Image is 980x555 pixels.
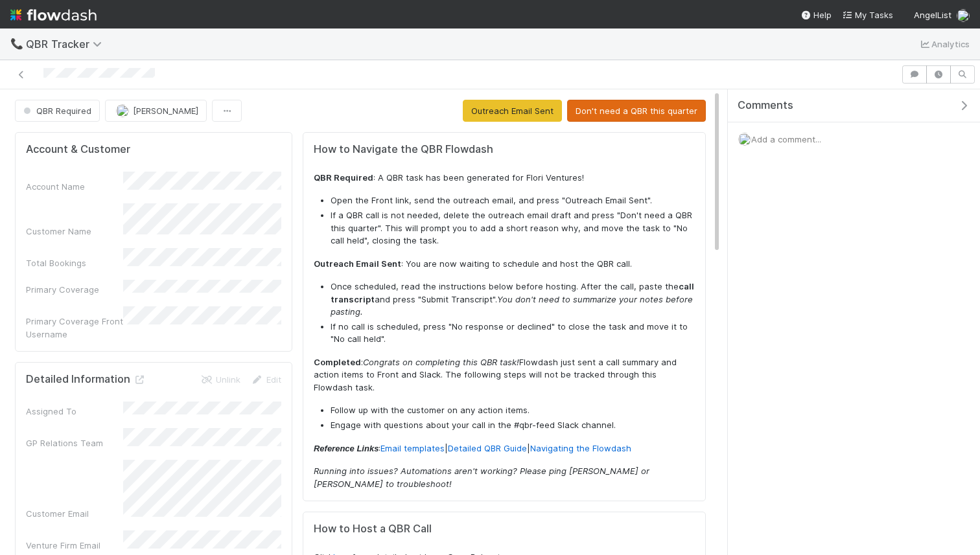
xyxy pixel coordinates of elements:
div: Account Name [26,180,123,193]
li: Follow up with the customer on any action items. [331,404,695,417]
a: Unlink [200,374,240,385]
div: Customer Email [26,507,123,520]
span: 📞 [10,38,23,49]
div: Primary Coverage [26,283,123,296]
a: Detailed QBR Guide [448,443,527,453]
p: : You are now waiting to schedule and host the QBR call. [314,258,695,271]
a: Analytics [918,36,970,52]
em: Running into issues? Automations aren't working? Please ping [PERSON_NAME] or [PERSON_NAME] to tr... [314,466,649,489]
p: : Flowdash just sent a call summary and action items to Front and Slack. The following steps will... [314,356,695,394]
button: Outreach Email Sent [463,100,562,122]
div: Customer Name [26,225,123,238]
span: Comments [738,99,793,112]
img: avatar_d2b43477-63dc-4e62-be5b-6fdd450c05a1.png [116,104,129,117]
span: QBR Required [21,106,91,116]
span: My Tasks [842,10,893,20]
h5: How to Host a QBR Call [314,523,695,536]
p: : A QBR task has been generated for Flori Ventures! [314,172,695,185]
span: AngelList [914,10,951,20]
li: Open the Front link, send the outreach email, and press "Outreach Email Sent". [331,194,695,207]
img: avatar_d2b43477-63dc-4e62-be5b-6fdd450c05a1.png [738,133,751,146]
em: You don't need to summarize your notes before pasting. [331,294,693,317]
strong: QBR Required [314,172,373,183]
strong: call transcript [331,281,694,304]
h5: Detailed Information [26,373,146,386]
span: Add a comment... [751,134,821,144]
span: [PERSON_NAME] [133,106,198,116]
button: QBR Required [15,100,100,122]
div: Primary Coverage Front Username [26,315,123,341]
a: My Tasks [842,8,893,21]
strong: Outreach Email Sent [314,258,401,269]
strong: Reference Links [314,444,379,453]
div: Venture Firm Email [26,539,123,552]
strong: Completed [314,357,361,367]
div: Assigned To [26,405,123,418]
img: avatar_d2b43477-63dc-4e62-be5b-6fdd450c05a1.png [957,9,970,22]
h5: How to Navigate the QBR Flowdash [314,143,695,156]
li: If a QBR call is not needed, delete the outreach email draft and press "Don't need a QBR this qua... [331,209,695,247]
a: Navigating the Flowdash [530,443,631,453]
h5: Account & Customer [26,143,130,156]
button: [PERSON_NAME] [105,100,207,122]
div: Total Bookings [26,256,123,269]
li: Engage with questions about your call in the #qbr-feed Slack channel. [331,419,695,432]
img: logo-inverted-e16ddd16eac7371096b0.svg [10,4,97,26]
a: Edit [251,374,281,385]
span: QBR Tracker [26,38,108,51]
li: If no call is scheduled, press "No response or declined" to close the task and move it to "No cal... [331,321,695,346]
li: Once scheduled, read the instructions below before hosting. After the call, paste the and press "... [331,280,695,319]
div: GP Relations Team [26,436,123,449]
p: : | | [314,442,695,455]
a: Email templates [380,443,445,453]
em: Congrats on completing this QBR task! [363,357,519,367]
button: Don't need a QBR this quarter [567,100,706,122]
div: Help [800,8,832,21]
